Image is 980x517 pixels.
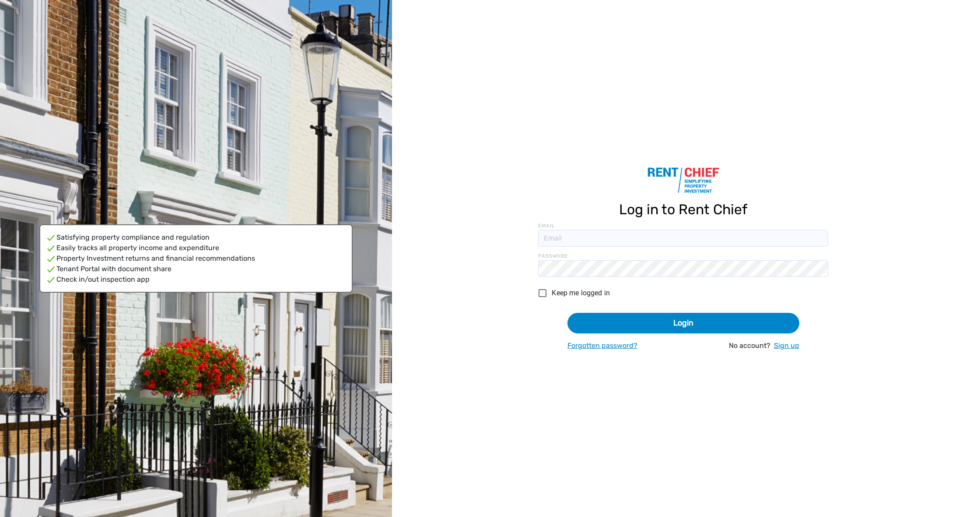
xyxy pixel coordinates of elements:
[47,274,345,285] li: Check in/out inspection app
[47,243,345,253] li: Easily tracks all property income and expenditure
[47,256,55,262] img: Property Investment returns and financial recommendations
[538,201,828,218] h1: Log in to Rent Chief
[47,245,55,251] img: Easily tracks all property income and expenditure
[538,254,828,258] label: Password
[47,235,55,241] img: Satisfying property compliance and regulation
[47,266,55,272] img: Tenant Portal with document share
[729,341,774,350] span: No account?
[774,341,799,350] span: Sign up
[47,264,345,274] li: Tenant Portal with document share
[673,318,693,328] span: Login
[538,223,828,228] label: Email
[538,230,828,247] input: Email
[47,277,55,283] img: Check in/out inspection app
[567,341,637,350] span: Forgotten password?
[47,232,345,243] li: Satisfying property compliance and regulation
[47,253,345,264] li: Property Investment returns and financial recommendations
[647,166,720,194] img: 637601528249343489-Rent%20Chief_logo_email.png
[567,313,799,333] button: Login
[552,288,610,298] span: Keep me logged in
